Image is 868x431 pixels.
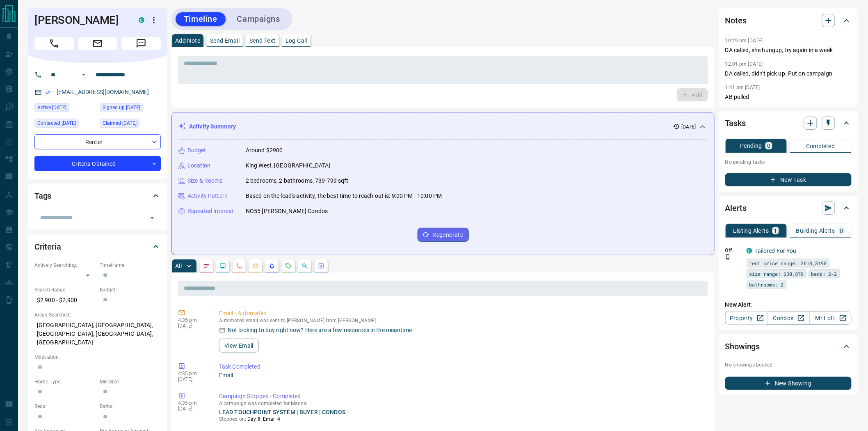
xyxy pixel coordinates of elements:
h2: Tasks [725,117,746,130]
button: New Task [725,173,852,186]
p: No pending tasks [725,156,852,168]
p: Around $2900 [246,146,283,155]
a: Property [725,312,767,325]
span: Active [DATE] [37,103,66,112]
span: Email [78,37,117,50]
span: Contacted [DATE] [37,119,76,127]
p: Timeframe: [100,261,161,269]
h2: Notes [725,14,747,27]
p: Search Range: [34,286,96,293]
p: NO55 [PERSON_NAME] Condos [246,207,328,215]
h1: [PERSON_NAME] [34,14,126,27]
p: 4:35 pm [178,317,207,323]
p: Add Note [175,38,200,44]
svg: Requests [285,263,292,269]
div: Thu Aug 07 2025 [34,103,96,115]
p: [DATE] [178,376,207,382]
div: condos.ca [139,17,144,23]
button: New Showing [725,377,852,390]
p: Log Call [286,38,307,44]
div: Tags [34,186,161,206]
p: $2,900 - $2,900 [34,293,96,307]
p: Home Type: [34,378,96,385]
p: No showings booked [725,361,852,369]
p: Send Text [249,38,276,44]
p: Task Completed [219,362,705,371]
p: Budget: [100,286,161,293]
p: 0 [840,228,843,234]
p: Min Size: [100,378,161,385]
p: AB pulled [725,93,852,101]
button: Timeline [176,12,226,26]
a: Condos [767,312,809,325]
p: 1 [774,228,777,234]
svg: Calls [236,263,242,269]
div: condos.ca [747,248,752,254]
a: Mr.Loft [809,312,852,325]
p: Email [219,371,705,380]
div: Alerts [725,198,852,218]
svg: Notes [203,263,210,269]
div: Showings [725,337,852,356]
span: Claimed [DATE] [103,119,137,127]
div: Fri Aug 08 2025 [34,119,96,130]
span: bathrooms: 2 [749,280,784,289]
p: Based on the lead's activity, the best time to reach out is: 9:00 PM - 10:00 PM [246,192,442,200]
p: Building Alerts [796,228,835,234]
p: 2 bedrooms, 2 bathrooms, 739-799 sqft [246,177,349,185]
a: Tailored For You [755,248,797,254]
p: Completed [806,143,835,149]
button: View Email [219,339,259,353]
p: Off [725,247,742,254]
button: Campaigns [229,12,288,26]
p: 12:01 pm [DATE] [725,61,763,67]
span: Call [34,37,74,50]
p: [DATE] [681,123,696,131]
p: 4:35 pm [178,371,207,376]
p: Beds: [34,403,96,410]
div: Mon Aug 05 2024 [100,103,161,115]
p: Activity Pattern [187,192,228,200]
p: Email - Automated [219,309,705,318]
div: Criteria Obtained [34,156,161,171]
p: DA called, didn't pick up. Put on campaign [725,69,852,78]
p: 0 [767,143,770,149]
h2: Criteria [34,240,61,253]
div: Criteria [34,237,161,257]
p: Activity Summary [189,122,236,131]
p: 1:41 pm [DATE] [725,85,760,90]
p: Baths: [100,403,161,410]
h2: Alerts [725,202,747,215]
p: Automated email was sent to [PERSON_NAME] from [PERSON_NAME] [219,318,705,323]
p: DA called, she hungup, try again in a week [725,46,852,55]
p: All [175,263,182,269]
p: Pending [740,143,762,149]
div: Activity Summary[DATE] [178,119,708,134]
svg: Listing Alerts [269,263,275,269]
p: Listing Alerts [733,228,769,234]
p: Areas Searched: [34,311,161,319]
p: Location [187,161,210,170]
span: size range: 630,878 [749,270,804,278]
svg: Agent Actions [318,263,324,269]
span: rent price range: 2610,3190 [749,259,827,267]
svg: Opportunities [302,263,308,269]
div: Notes [725,11,852,30]
p: Actively Searching: [34,261,96,269]
p: Size & Rooms [187,177,223,185]
p: [DATE] [178,323,207,329]
p: A campaign was completed for Marina [219,401,705,406]
p: Budget [187,146,206,155]
p: New Alert: [725,300,852,309]
button: Open [146,212,158,224]
svg: Lead Browsing Activity [219,263,226,269]
div: Tasks [725,113,852,133]
p: [GEOGRAPHIC_DATA], [GEOGRAPHIC_DATA], [GEOGRAPHIC_DATA], [GEOGRAPHIC_DATA], [GEOGRAPHIC_DATA] [34,319,161,349]
svg: Email Verified [45,89,51,95]
div: Mon Aug 05 2024 [100,119,161,130]
p: Campaign Stopped - Completed [219,392,705,401]
span: Day 8: Email 4 [247,416,280,422]
p: 4:35 pm [178,400,207,406]
p: 10:29 am [DATE] [725,38,763,44]
p: Motivation: [34,353,161,361]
